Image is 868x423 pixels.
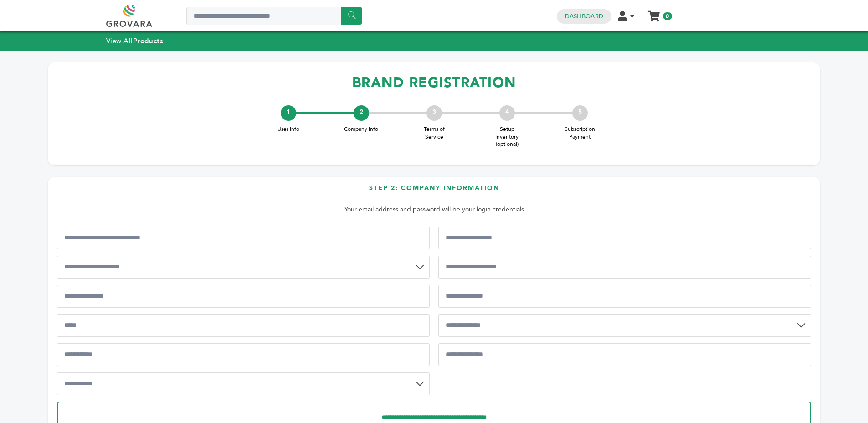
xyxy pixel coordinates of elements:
[663,12,672,20] span: 0
[57,285,430,308] input: Street Address 1*
[562,125,598,141] span: Subscription Payment
[133,36,163,46] strong: Products
[438,227,811,249] input: Business Tax ID/EIN*
[57,314,430,337] input: City*
[281,105,296,121] div: 1
[57,343,430,366] input: Postal Code*
[186,7,362,25] input: Search a product or brand...
[426,105,442,121] div: 3
[489,125,525,148] span: Setup Inventory (optional)
[438,343,811,366] input: Company Website*
[106,36,164,46] a: View AllProducts
[354,105,369,121] div: 2
[343,125,380,133] span: Company Info
[499,105,515,121] div: 4
[565,12,603,21] a: Dashboard
[57,184,811,200] h3: Step 2: Company Information
[57,69,811,96] h1: BRAND REGISTRATION
[270,125,307,133] span: User Info
[438,256,811,279] input: Business Phone Number*
[62,204,806,215] p: Your email address and password will be your login credentials
[57,227,430,249] input: Business Name/Company Legal Name*
[438,285,811,308] input: Street Address 2
[648,8,659,18] a: My Cart
[416,125,452,141] span: Terms of Service
[572,105,588,121] div: 5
